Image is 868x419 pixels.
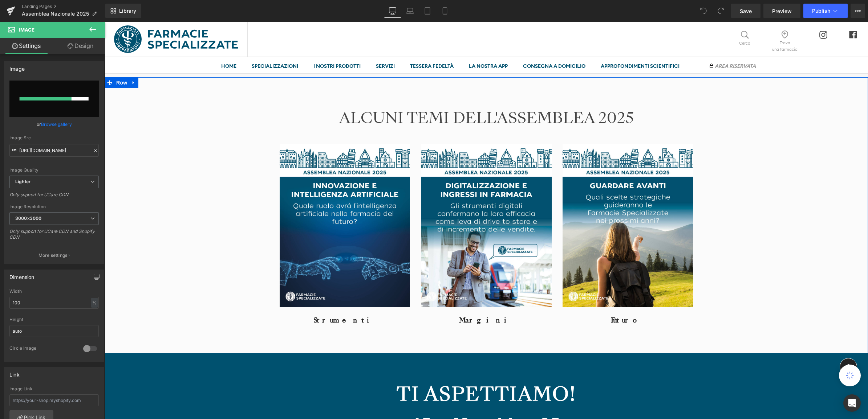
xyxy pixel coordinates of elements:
[22,4,105,9] a: Landing Pages
[9,62,25,72] div: Image
[803,4,848,18] button: Publish
[772,7,792,15] span: Preview
[714,4,728,18] button: Redo
[384,4,401,18] a: Desktop
[15,179,31,184] b: Lighter
[9,229,99,245] div: Only support for UCare CDN and Shopify CDN
[15,215,41,221] b: 3000x3000
[9,289,99,294] div: Width
[401,4,419,18] a: Laptop
[4,247,104,264] button: More settings
[458,294,588,303] h4: Futuro
[9,270,35,280] div: Dimension
[9,192,99,202] div: Only support for UCare CDN
[812,8,830,14] span: Publish
[348,394,365,414] span: 12
[9,394,99,406] input: https://your-shop.myshopify.com
[119,8,136,14] span: Library
[54,38,107,54] a: Design
[851,4,865,18] button: More
[22,11,89,17] span: Assemblea Nazionale 2025
[304,394,327,414] span: 45
[419,4,436,18] a: Tablet
[9,204,99,209] div: Image Resolution
[38,252,68,259] p: More settings
[9,56,24,66] span: Row
[843,394,861,412] div: Open Intercom Messenger
[9,386,99,391] div: Image Link
[763,4,800,18] a: Preview
[9,297,99,309] input: auto
[91,298,98,308] div: %
[41,118,72,131] a: Browse gallery
[19,27,35,33] span: Image
[9,135,99,140] div: Image Src
[169,361,594,384] h2: TI ASPETTIAMO!
[9,120,99,128] div: or
[740,7,752,15] span: Save
[458,122,588,286] img: Learn With Experts
[316,294,447,303] h4: Margini
[696,4,711,18] button: Undo
[105,4,141,18] a: New Library
[436,4,454,18] a: Mobile
[169,87,594,105] h2: ALCUNI TEMI DELL'ASSEMBLEA 2025
[9,168,99,173] div: Image Quality
[9,345,76,353] div: Circle Image
[9,325,99,337] input: auto
[9,367,20,378] div: Link
[175,294,305,303] h4: Strumenti
[9,317,99,322] div: Height
[386,394,409,414] span: 46
[430,394,459,414] span: 35
[175,122,305,286] img: Save Time And Money
[316,122,447,286] img: Become A Makeup Artist
[9,144,99,157] input: Link
[24,56,33,66] a: Expand / Collapse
